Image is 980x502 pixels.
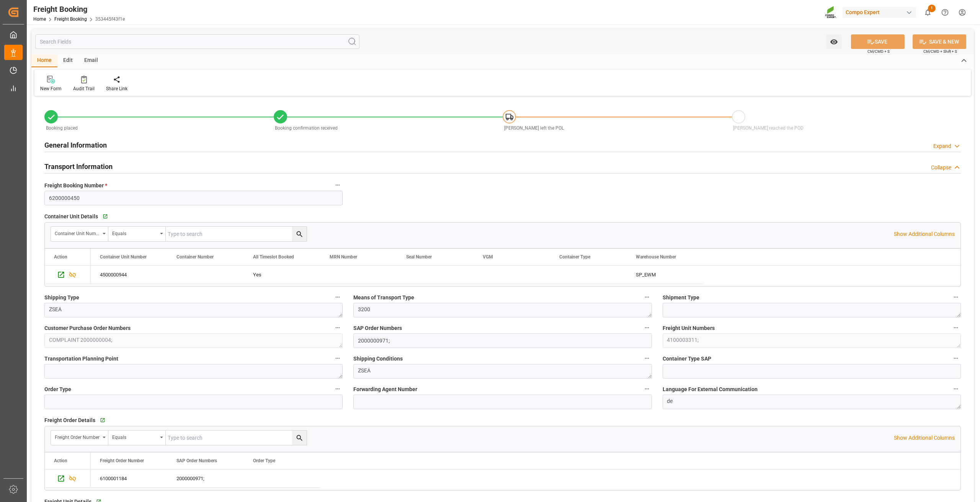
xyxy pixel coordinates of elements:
button: search button [292,227,307,241]
button: SAP Order Numbers [642,323,652,333]
span: VGM [483,254,493,260]
p: Show Additional Columns [894,434,955,442]
button: open menu [51,431,108,445]
div: New Form [40,85,62,92]
span: Freight Order Number [100,458,144,463]
div: 2000000971; [167,470,244,487]
div: Share Link [106,85,127,92]
span: Shipping Type [44,294,79,302]
span: 1 [928,5,936,12]
button: Container Type SAP [951,353,961,363]
textarea: COMPLAINT 2000000004; [44,333,343,348]
button: show 1 new notifications [919,4,936,21]
div: Freight Booking [33,3,125,15]
a: Home [33,16,46,22]
span: Forwarding Agent Number [353,385,417,393]
button: open menu [51,227,108,241]
textarea: 4100003311; [663,333,961,348]
span: Container Unit Details [44,213,98,221]
button: Shipping Conditions [642,353,652,363]
div: Press SPACE to select this row. [45,266,91,284]
div: Container Unit Number [55,228,100,237]
span: [PERSON_NAME] reached the POD [733,125,804,131]
button: Means of Transport Type [642,292,652,302]
span: Container Type [559,254,590,260]
div: 4500000944 [91,266,167,284]
div: Freight Order Number [55,432,100,441]
span: SAP Order Numbers [176,458,217,463]
span: Means of Transport Type [353,294,414,302]
button: search button [292,431,307,445]
span: Warehouse Number [636,254,676,260]
input: Search Fields [35,34,359,49]
span: SAP Order Numbers [353,324,402,332]
div: Equals [112,432,157,441]
span: [PERSON_NAME] left the POL [504,125,564,131]
button: SAVE [851,34,905,49]
span: Freight Order Details [44,416,95,424]
button: Language For External Communication [951,384,961,394]
input: Type to search [166,431,307,445]
button: open menu [108,227,166,241]
div: Press SPACE to select this row. [45,470,91,488]
span: Booking placed [46,125,78,131]
div: Action [54,254,67,260]
span: Shipment Type [663,294,699,302]
div: Expand [933,142,951,150]
span: Order Type [253,458,275,463]
span: Freight Unit Numbers [663,324,715,332]
div: 6100001184 [91,470,167,487]
button: Forwarding Agent Number [642,384,652,394]
div: Equals [112,228,157,237]
div: Audit Trail [73,85,95,92]
span: Shipping Conditions [353,355,403,363]
textarea: ZSEA [44,303,343,317]
button: Customer Purchase Order Numbers [333,323,343,333]
input: Type to search [166,227,307,241]
span: Transportation Planning Point [44,355,118,363]
div: Compo Expert [843,7,916,18]
button: Compo Expert [843,5,919,19]
div: Yes [253,266,311,284]
span: MRN Number [330,254,357,260]
h2: General Information [44,140,107,150]
span: Booking confirmation received [275,125,338,131]
span: All Timeslot Booked [253,254,294,260]
span: Ctrl/CMD + S [867,49,890,54]
button: Transportation Planning Point [333,353,343,363]
button: Freight Booking Number * [333,180,343,190]
button: open menu [826,34,842,49]
div: Press SPACE to select this row. [91,470,320,488]
button: SAVE & NEW [913,34,966,49]
span: Freight Booking Number [44,182,107,190]
button: Shipment Type [951,292,961,302]
div: Collapse [931,164,951,172]
textarea: de [663,395,961,409]
img: Screenshot%202023-09-29%20at%2010.02.21.png_1712312052.png [825,6,837,19]
h2: Transport Information [44,161,113,172]
p: Show Additional Columns [894,230,955,238]
span: Container Unit Number [100,254,147,260]
textarea: 3200 [353,303,652,317]
div: SP_EWM [627,266,703,284]
button: open menu [108,431,166,445]
div: Edit [57,54,78,67]
span: Container Type SAP [663,355,711,363]
button: Freight Unit Numbers [951,323,961,333]
div: Action [54,458,67,463]
div: Press SPACE to select this row. [91,266,703,284]
textarea: ZSEA [353,364,652,379]
div: Email [78,54,104,67]
span: Ctrl/CMD + Shift + S [923,49,957,54]
a: Freight Booking [54,16,87,22]
span: Language For External Communication [663,385,758,393]
span: Order Type [44,385,71,393]
button: Order Type [333,384,343,394]
button: Help Center [936,4,954,21]
button: Shipping Type [333,292,343,302]
span: Customer Purchase Order Numbers [44,324,131,332]
span: Container Number [176,254,214,260]
div: Home [31,54,57,67]
span: Seal Number [406,254,432,260]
